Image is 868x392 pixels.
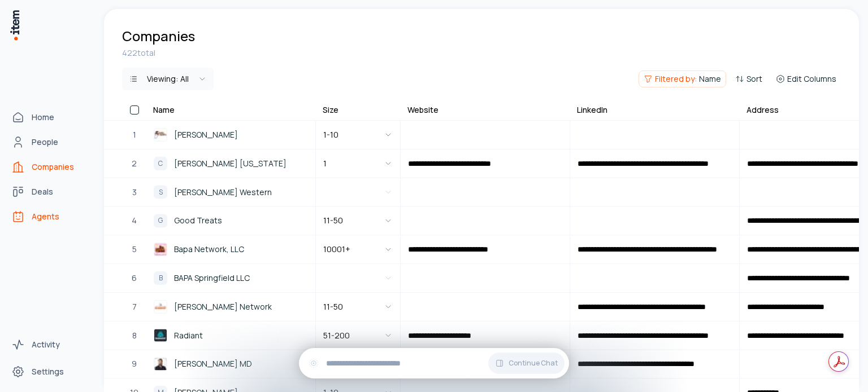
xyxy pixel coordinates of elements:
[147,150,315,177] a: C[PERSON_NAME] [US_STATE]
[32,161,74,173] span: Companies
[509,359,558,368] span: Continue Chat
[132,157,137,170] span: 2
[174,358,252,370] span: [PERSON_NAME] MD
[7,180,93,203] a: Deals
[32,186,53,197] span: Deals
[7,205,93,228] a: Agents
[7,106,93,129] a: Home
[323,104,338,116] div: Size
[122,27,195,45] h1: Companies
[147,265,315,292] a: BBAPA Springfield LLC
[174,329,203,342] span: Radiant
[787,73,836,85] span: Edit Columns
[154,271,167,285] div: B
[747,104,779,116] div: Address
[699,73,721,85] span: Name
[154,300,167,314] img: Pesce Network
[132,301,137,313] span: 7
[132,329,137,342] span: 8
[7,360,93,383] a: Settings
[488,353,565,374] button: Continue Chat
[174,272,250,284] span: BAPA Springfield LLC
[154,243,167,256] img: Bapa Network, LLC
[32,366,64,377] span: Settings
[731,71,767,87] button: Sort
[132,214,137,227] span: 4
[132,243,137,256] span: 5
[7,156,93,178] a: Companies
[132,186,137,199] span: 3
[174,157,287,170] span: [PERSON_NAME] [US_STATE]
[147,293,315,320] a: Pesce Network[PERSON_NAME] Network
[133,129,136,141] span: 1
[147,350,315,377] a: Raj Patel MD[PERSON_NAME] MD
[639,71,726,87] button: Filtered by:Name
[407,104,439,116] div: Website
[147,207,315,234] a: GGood Treats
[147,236,315,263] a: Bapa Network, LLCBapa Network, LLC
[132,272,137,284] span: 6
[655,73,697,85] span: Filtered by:
[154,128,167,142] img: Carlos Andrade
[154,357,167,371] img: Raj Patel MD
[147,322,315,349] a: RadiantRadiant
[7,333,93,356] a: Activity
[174,243,244,256] span: Bapa Network, LLC
[747,73,762,85] span: Sort
[122,47,841,59] div: 422 total
[299,348,569,378] div: Continue Chat
[771,71,841,87] button: Edit Columns
[147,73,189,85] div: Viewing:
[32,339,60,350] span: Activity
[9,9,20,41] img: Item Brain Logo
[174,214,222,227] span: Good Treats
[32,211,59,222] span: Agents
[154,329,167,342] img: Radiant
[154,157,167,170] div: C
[147,121,315,148] a: Carlos Andrade[PERSON_NAME]
[154,214,167,227] div: G
[577,104,607,116] div: LinkedIn
[174,129,238,141] span: [PERSON_NAME]
[153,104,175,116] div: Name
[7,131,93,153] a: People
[174,186,272,199] span: [PERSON_NAME] Western
[32,112,54,123] span: Home
[174,301,272,313] span: [PERSON_NAME] Network
[132,358,137,370] span: 9
[147,179,315,206] a: S[PERSON_NAME] Western
[154,186,167,199] div: S
[32,136,58,148] span: People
